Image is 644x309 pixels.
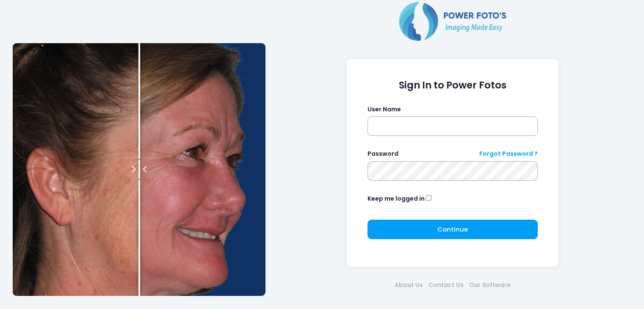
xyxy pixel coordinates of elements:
[368,149,398,158] label: Password
[437,225,468,234] span: Continue
[368,80,538,91] h1: Sign In to Power Fotos
[368,194,425,203] label: Keep me logged in
[368,220,538,239] button: Continue
[466,281,513,290] a: Our Software
[426,281,466,290] a: Contact Us
[368,105,401,114] label: User Name
[479,149,538,158] a: Forgot Password ?
[392,281,426,290] a: About Us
